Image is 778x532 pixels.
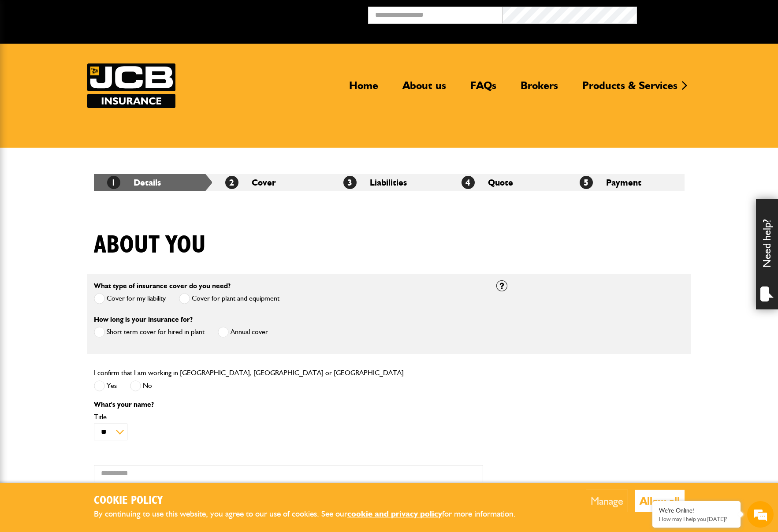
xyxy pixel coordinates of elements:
p: By continuing to use this website, you agree to our use of cookies. See our for more information. [94,507,530,521]
a: Home [342,79,385,99]
span: 5 [580,176,593,189]
label: I confirm that I am working in [GEOGRAPHIC_DATA], [GEOGRAPHIC_DATA] or [GEOGRAPHIC_DATA] [94,369,404,376]
label: How long is your insurance for? [94,316,193,323]
li: Payment [566,174,685,191]
span: 2 [225,176,238,189]
a: JCB Insurance Services [87,63,175,108]
label: Short term cover for hired in plant [94,327,205,338]
li: Cover [212,174,330,191]
label: No [130,380,152,391]
h1: About you [94,231,206,260]
a: About us [396,79,453,99]
li: Details [94,174,212,191]
div: Need help? [756,199,778,309]
a: cookie and privacy policy [347,509,442,519]
img: JCB Insurance Services logo [87,63,175,108]
a: Brokers [514,79,565,99]
a: Products & Services [576,79,684,99]
button: Manage [586,490,628,512]
span: 4 [462,176,475,189]
span: 1 [107,176,120,189]
label: Cover for plant and equipment [179,293,279,304]
h2: Cookie Policy [94,494,530,508]
label: Cover for my liability [94,293,166,304]
li: Liabilities [330,174,448,191]
label: Yes [94,380,117,391]
label: What type of insurance cover do you need? [94,283,231,290]
span: 3 [343,176,357,189]
button: Broker Login [637,7,771,20]
a: FAQs [464,79,503,99]
p: How may I help you today? [659,516,734,522]
li: Quote [448,174,566,191]
label: Title [94,413,483,420]
button: Allow all [635,490,685,512]
label: Annual cover [218,327,268,338]
div: We're Online! [659,507,734,514]
p: What's your name? [94,401,483,408]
